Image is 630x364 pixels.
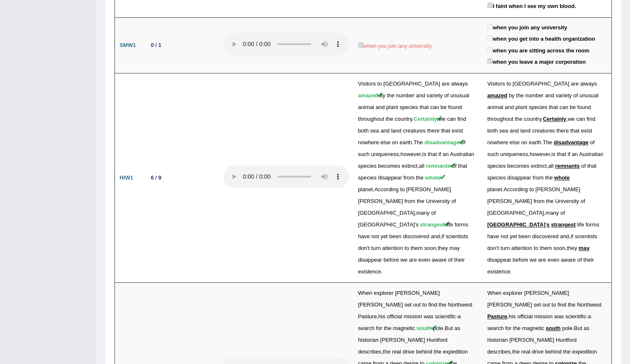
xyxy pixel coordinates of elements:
span: to [422,302,427,308]
span: south [546,325,560,331]
span: [PERSON_NAME] [406,186,451,192]
span: number [525,92,544,99]
span: plant [515,104,527,110]
td: when you join any university [354,17,483,73]
span: can [560,104,568,110]
span: if [568,151,570,157]
span: yet [380,233,388,239]
span: of [578,257,582,263]
span: Certainly [543,116,567,122]
span: of [431,210,436,216]
span: that [420,104,429,110]
span: remnants [555,163,580,169]
span: an [443,151,449,157]
span: many [546,210,559,216]
span: and [545,92,555,99]
span: turn [500,245,510,251]
span: to [405,245,409,251]
span: becomes [378,163,400,169]
div: 6 / 9 [148,173,165,182]
span: country [395,116,412,122]
span: life [577,221,584,228]
span: unusual [580,92,599,99]
span: disadvantage [554,139,588,146]
span: life [446,221,453,228]
span: else [510,139,520,146]
span: have [487,233,499,239]
span: be [440,104,446,110]
span: explorer [503,290,523,296]
span: of [451,198,456,204]
span: to [534,245,539,251]
span: to [529,186,534,192]
span: Australian [450,151,474,157]
span: discovered [403,233,430,239]
span: that [587,163,596,169]
span: According [375,186,399,192]
span: expedition [572,348,597,355]
span: to [400,186,405,192]
td: . , . , , , . , ' , ' , . [354,73,483,282]
span: set [404,302,411,308]
span: their [583,257,594,263]
span: may [579,245,590,251]
span: are [442,81,450,87]
span: is [422,151,426,157]
span: soon [554,245,565,251]
span: if [571,233,574,239]
span: [PERSON_NAME] [358,198,403,204]
span: we [439,116,446,122]
span: earth [400,139,412,146]
span: to [552,302,556,308]
span: them [540,245,552,251]
span: Pasture [358,313,377,320]
span: find [458,116,466,122]
span: species [358,163,377,169]
span: t [368,245,370,251]
span: their [454,257,465,263]
label: when you leave a major corporation [487,57,586,66]
span: of [461,139,466,146]
span: Australian [579,151,604,157]
span: earth [529,139,541,146]
span: as [584,325,590,331]
span: before [384,257,399,263]
span: find [558,302,567,308]
span: find [587,116,596,122]
span: disappear [378,174,402,181]
input: when you are sitting across the room [487,47,493,52]
span: [PERSON_NAME] [395,290,440,296]
span: his [378,313,385,320]
span: When [487,290,502,296]
span: attention [382,245,403,251]
span: of [452,163,457,169]
span: by [509,92,515,99]
span: magnetic [522,325,544,331]
span: expedition [443,348,468,355]
span: uniqueness [371,151,399,157]
span: the [417,198,424,204]
span: s [416,221,419,228]
span: the [434,348,442,355]
span: Visitors [358,81,376,87]
span: to [377,81,382,87]
span: was [424,313,433,320]
label: when you join any university [487,22,568,32]
span: whole [425,174,441,181]
span: on [521,139,527,146]
span: the [512,348,520,355]
span: was [554,313,564,320]
span: species [400,104,418,110]
span: of [581,198,585,204]
span: planet [358,186,373,192]
span: [GEOGRAPHIC_DATA] [513,81,569,87]
span: land [521,127,531,134]
span: however [530,151,550,157]
span: the [513,325,521,331]
span: the [386,116,393,122]
span: strangest [551,221,576,228]
span: [GEOGRAPHIC_DATA] [358,221,415,228]
span: by [380,92,385,99]
span: as [455,325,461,331]
span: nowhere [487,139,508,146]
